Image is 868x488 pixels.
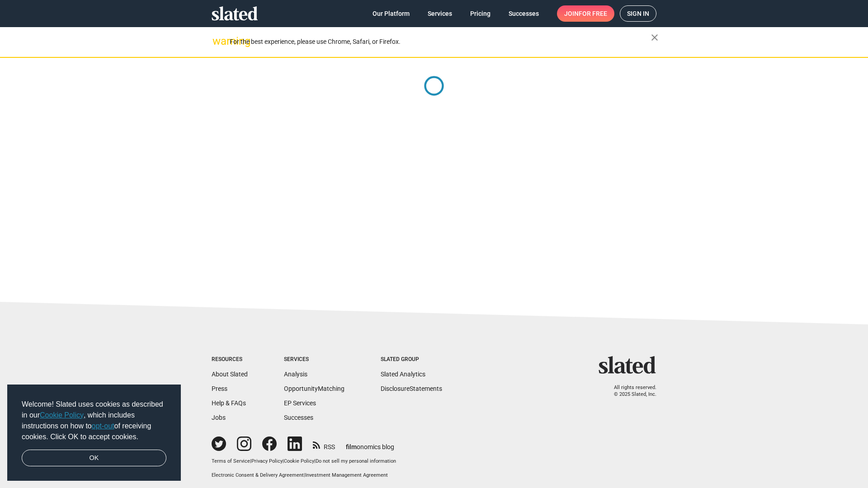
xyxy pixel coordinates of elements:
[316,458,396,465] button: Do not sell my personal information
[501,5,546,22] a: Successes
[346,443,357,450] span: film
[463,5,498,22] a: Pricing
[579,5,607,22] span: for free
[212,458,250,464] a: Terms of Service
[649,32,660,43] mat-icon: close
[564,5,607,22] span: Join
[284,385,344,392] a: OpportunityMatching
[22,399,166,442] span: Welcome! Slated uses cookies as described in our , which includes instructions on how to of recei...
[212,36,223,47] mat-icon: warning
[284,371,307,378] a: Analysis
[284,356,344,363] div: Services
[314,458,316,464] span: |
[284,399,316,407] a: EP Services
[92,422,114,430] a: opt-out
[381,385,442,392] a: DisclosureStatements
[284,458,314,464] a: Cookie Policy
[212,385,227,392] a: Press
[509,5,539,22] span: Successes
[212,371,248,378] a: About Slated
[627,6,649,21] span: Sign in
[230,36,651,48] div: For the best experience, please use Chrome, Safari, or Firefox.
[284,414,313,421] a: Successes
[212,399,246,407] a: Help & FAQs
[420,5,459,22] a: Services
[212,356,248,363] div: Resources
[22,450,166,467] a: dismiss cookie message
[470,5,491,22] span: Pricing
[40,411,84,419] a: Cookie Policy
[381,356,442,363] div: Slated Group
[557,5,614,22] a: Joinfor free
[7,385,181,481] div: cookieconsent
[212,414,226,421] a: Jobs
[365,5,417,22] a: Our Platform
[304,472,305,478] span: |
[373,5,410,22] span: Our Platform
[604,385,656,398] p: All rights reserved. © 2025 Slated, Inc.
[212,472,304,478] a: Electronic Consent & Delivery Agreement
[283,458,284,464] span: |
[428,5,452,22] span: Services
[620,5,656,22] a: Sign in
[313,437,335,451] a: RSS
[346,436,394,451] a: filmonomics blog
[305,472,388,478] a: Investment Management Agreement
[251,458,283,464] a: Privacy Policy
[381,371,425,378] a: Slated Analytics
[250,458,251,464] span: |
